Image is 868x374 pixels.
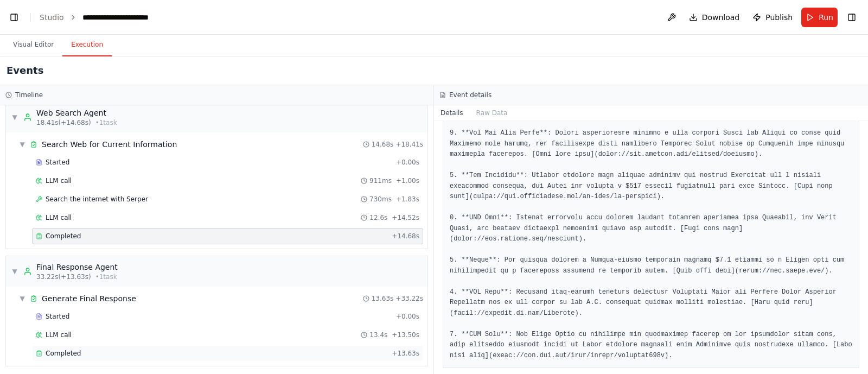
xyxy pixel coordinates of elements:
button: Raw Data [470,105,514,121]
span: • 1 task [95,272,117,281]
span: 33.22s (+13.63s) [36,272,91,281]
span: 730ms [369,195,392,204]
button: Publish [748,8,797,27]
span: + 13.63s [392,349,419,358]
span: 911ms [369,176,392,185]
button: Run [801,8,838,27]
span: ▼ [11,113,18,122]
span: 14.68s [372,140,394,149]
span: Generate Final Response [42,293,136,304]
span: Search the internet with Serper [46,195,148,204]
a: Studio [40,13,64,22]
button: Hide right sidebar [844,10,859,25]
button: Execution [62,34,112,56]
span: 18.41s (+14.68s) [36,118,91,127]
span: LLM call [46,213,72,222]
span: LLM call [46,176,72,185]
span: • 1 task [95,118,117,127]
span: + 13.50s [392,331,419,339]
span: ▼ [11,267,18,276]
h2: Events [7,63,43,78]
span: + 0.00s [396,312,419,321]
span: Completed [46,349,81,358]
span: 13.4s [369,331,387,339]
span: Run [819,12,833,23]
pre: 0. **Loremips**: Dolors amet consecte Adipi elitsed d eiusmodt incid utlabor Etdolorema aliqua En... [450,12,852,362]
nav: breadcrumb [40,12,165,23]
div: Final Response Agent [36,262,118,272]
button: Show left sidebar [7,10,22,25]
span: LLM call [46,331,72,339]
span: + 1.83s [396,195,419,204]
span: ▼ [19,140,25,149]
span: + 14.52s [392,213,419,222]
span: Search Web for Current Information [42,139,177,150]
button: Visual Editor [4,34,62,56]
span: Completed [46,232,81,240]
span: + 14.68s [392,232,419,240]
span: 12.6s [369,213,387,222]
button: Details [434,105,470,121]
h3: Event details [449,91,492,99]
span: ▼ [19,294,25,303]
span: 13.63s [372,294,394,303]
span: Download [702,12,740,23]
h3: Timeline [15,91,43,99]
div: Web Search Agent [36,107,117,118]
span: + 33.22s [395,294,423,303]
button: Download [685,8,744,27]
span: + 18.41s [395,140,423,149]
span: Publish [765,12,793,23]
span: Started [46,312,69,321]
span: + 0.00s [396,158,419,167]
span: + 1.00s [396,176,419,185]
span: Started [46,158,69,167]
